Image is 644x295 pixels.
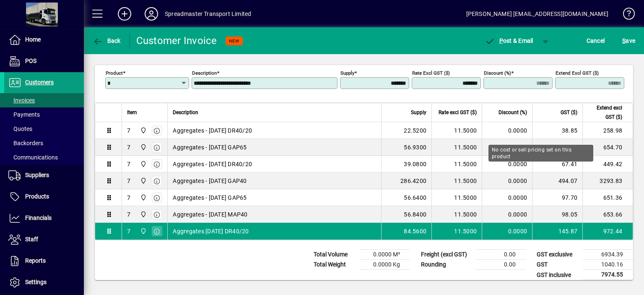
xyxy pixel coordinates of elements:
mat-label: Product [106,70,123,76]
mat-label: Rate excl GST ($) [412,70,450,76]
div: 11.5000 [437,210,477,219]
td: 1040.16 [583,260,633,270]
div: 7 [127,160,130,168]
span: Aggregates - [DATE] DR40/20 [173,126,252,135]
a: Settings [4,272,84,293]
span: 965 State Highway 2 [138,176,148,185]
a: Quotes [4,122,84,136]
td: 7974.55 [583,270,633,280]
td: 653.66 [582,206,633,223]
span: Item [127,108,137,117]
div: 11.5000 [437,177,477,185]
span: 22.5200 [404,126,426,135]
span: Aggregates [DATE] DR40/20 [173,227,249,235]
span: NEW [229,38,239,44]
div: 11.5000 [437,193,477,202]
span: 56.8400 [404,210,426,219]
span: 286.4200 [400,177,426,185]
button: Save [620,33,637,48]
td: 0.0000 M³ [360,250,410,260]
span: Supply [411,108,426,117]
span: Cancel [587,34,605,47]
div: 11.5000 [437,143,477,151]
span: Aggregates - [DATE] GAP65 [173,193,247,202]
a: Communications [4,150,84,164]
span: S [622,37,626,44]
span: Discount (%) [499,108,527,117]
a: Staff [4,229,84,250]
span: 965 State Highway 2 [138,126,148,135]
button: Add [111,6,138,21]
div: Spreadmaster Transport Limited [165,7,251,21]
span: 56.6400 [404,193,426,202]
div: 11.5000 [437,227,477,235]
td: 0.00 [475,250,526,260]
span: Rate excl GST ($) [439,108,477,117]
div: [PERSON_NAME] [EMAIL_ADDRESS][DOMAIN_NAME] [466,7,608,21]
span: Backorders [8,140,43,146]
span: Description [173,108,198,117]
td: 0.0000 [482,139,532,156]
td: 258.98 [582,122,633,139]
span: 965 State Highway 2 [138,159,148,169]
span: 39.0800 [404,160,426,168]
span: GST ($) [561,108,577,117]
button: Back [91,33,123,48]
a: Products [4,186,84,207]
button: Cancel [584,33,607,48]
a: Payments [4,107,84,122]
a: Home [4,29,84,50]
span: Communications [8,154,58,161]
a: Knowledge Base [617,2,634,29]
a: Reports [4,251,84,272]
span: Settings [25,279,47,285]
span: Aggregates - [DATE] DR40/20 [173,160,252,168]
td: 972.44 [582,223,633,240]
a: POS [4,51,84,72]
td: GST exclusive [532,250,583,260]
td: 97.70 [532,189,582,206]
td: 651.36 [582,189,633,206]
span: Aggregates - [DATE] GAP40 [173,177,247,185]
div: 7 [127,126,130,135]
td: Freight (excl GST) [417,250,475,260]
td: 0.0000 [482,189,532,206]
div: No cost or sell pricing set on this product [488,145,593,162]
div: 7 [127,177,130,185]
td: 98.21 [532,139,582,156]
td: 0.0000 [482,122,532,139]
span: Invoices [8,97,35,104]
td: 0.0000 [482,206,532,223]
span: Suppliers [25,172,49,178]
td: Total Weight [309,260,360,270]
td: 449.42 [582,156,633,172]
span: P [499,37,503,44]
span: POS [25,57,36,64]
span: Staff [25,236,38,243]
a: Financials [4,208,84,229]
div: 7 [127,143,130,151]
td: 67.41 [532,156,582,172]
mat-label: Supply [340,70,354,76]
span: ave [622,34,635,47]
span: Aggregates - [DATE] GAP65 [173,143,247,151]
td: 6934.39 [583,250,633,260]
td: 3293.83 [582,172,633,189]
span: Extend excl GST ($) [588,103,622,122]
td: GST inclusive [532,270,583,280]
div: 7 [127,227,130,235]
td: 38.85 [532,122,582,139]
span: Back [93,37,121,44]
span: Financials [25,214,52,221]
td: Rounding [417,260,475,270]
td: GST [532,260,583,270]
td: 0.0000 Kg [360,260,410,270]
a: Invoices [4,93,84,107]
a: Suppliers [4,165,84,186]
td: 0.0000 [482,156,532,172]
td: 654.70 [582,139,633,156]
span: Payments [8,111,40,118]
td: 494.07 [532,172,582,189]
span: Products [25,193,49,200]
a: Backorders [4,136,84,150]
